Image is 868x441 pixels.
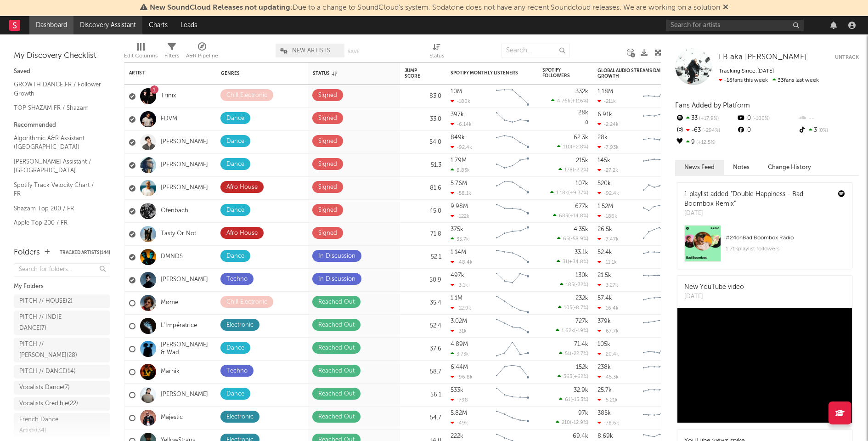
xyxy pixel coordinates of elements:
span: NEW ARTISTS [292,48,330,54]
div: 1.71k playlist followers [726,243,845,254]
div: 130k [575,272,588,278]
a: PITCH // INDIE DANCE(7) [14,311,110,335]
a: Algorithmic A&R Assistant ([GEOGRAPHIC_DATA]) [14,133,101,152]
div: 28k [597,135,608,141]
div: -11.1k [597,259,617,265]
svg: Chart title [639,292,680,315]
div: 3.02M [451,318,467,324]
div: Afro House [226,182,258,193]
span: -58.9 % [570,237,587,242]
div: Chill Electronic [226,90,267,101]
span: Dismiss [723,4,728,11]
div: # 24 on Bad Boombox Radio [726,232,845,243]
div: 1.18M [597,89,613,95]
a: PITCH // DANCE(14) [14,365,110,379]
div: Spotify Monthly Listeners [451,70,519,76]
div: Signed [318,205,337,216]
svg: Chart title [492,223,533,246]
a: Spotify Track Velocity Chart / FR [14,180,101,199]
div: 71.8 [405,229,441,240]
div: 52.4 [405,321,441,332]
div: PITCH // DANCE ( 14 ) [19,366,76,377]
a: Marnik [161,368,180,376]
div: -2.24k [597,121,619,127]
div: 57.4k [597,295,612,301]
div: 375k [451,226,463,232]
a: [PERSON_NAME] [161,391,208,399]
div: 533k [451,387,463,393]
a: [PERSON_NAME] & Wad [161,341,212,357]
div: Filters [164,39,179,66]
span: +17.9 % [698,116,719,121]
span: LB aka [PERSON_NAME] [719,53,807,61]
button: News Feed [675,160,724,175]
div: PITCH // HOUSE ( 2 ) [19,296,73,307]
div: 107k [575,181,588,187]
span: 0 % [817,128,828,133]
a: Dashboard [29,16,73,34]
a: GROWTH DANCE FR / Follower Growth [14,79,101,98]
svg: Chart title [492,361,533,384]
svg: Chart title [492,131,533,154]
div: -180k [451,98,470,104]
div: Reached Out [318,412,355,423]
div: Global Audio Streams Daily Growth [597,68,666,79]
div: Electronic [226,320,254,331]
span: 33 fans last week [719,78,819,83]
div: -27.2k [597,167,618,173]
div: Signed [318,113,337,124]
div: 51.3 [405,160,441,171]
div: 3 [798,124,859,136]
div: New YouTube video [684,283,744,292]
div: 81.6 [405,183,441,194]
span: -22.7 % [571,351,587,356]
div: -48.4k [451,259,473,265]
span: 105 [564,305,572,311]
span: +9.37 % [569,191,587,196]
button: Change History [759,160,820,175]
div: -92.4k [597,190,619,196]
div: 0 [736,113,797,124]
div: -63 [675,124,736,136]
span: 210 [562,420,570,425]
div: 145k [597,158,610,164]
button: Untrack [835,53,859,62]
svg: Chart title [639,177,680,200]
div: -45.3k [597,374,619,380]
div: [DATE] [684,292,744,301]
svg: Chart title [492,177,533,200]
div: Reached Out [318,366,355,377]
div: 83.0 [405,91,441,102]
svg: Chart title [639,154,680,177]
span: : Due to a change to SoundCloud's system, Sodatone does not have any recent Soundcloud releases. ... [150,4,720,11]
span: -15.3 % [572,397,587,402]
div: -58.1k [451,190,471,196]
span: +34.8 % [569,260,587,265]
div: ( ) [553,213,588,219]
div: 9.98M [451,204,468,209]
span: +12.5 % [695,140,716,145]
a: Apple Top 200 / FR [14,218,101,228]
span: -8.7 % [574,305,587,311]
span: -100 % [751,116,770,121]
div: ( ) [559,351,588,356]
div: -31k [451,328,467,334]
div: 222k [451,433,463,439]
span: -2.2 % [574,168,587,173]
div: Spotify Followers [542,68,575,79]
div: -798 [451,397,468,403]
span: 683 [559,214,568,219]
div: 50.9 [405,275,441,286]
div: Electronic [226,412,254,423]
div: Dance [226,389,244,400]
span: -32 % [575,283,587,288]
a: [PERSON_NAME] [161,276,208,284]
div: Dance [226,251,244,262]
div: PITCH // [PERSON_NAME] ( 28 ) [19,339,84,361]
div: ( ) [557,259,588,265]
svg: Chart title [639,269,680,292]
div: 1.1M [451,295,462,301]
button: Tracked Artists(144) [60,250,110,255]
svg: Chart title [492,292,533,315]
div: -12.9k [451,305,471,311]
